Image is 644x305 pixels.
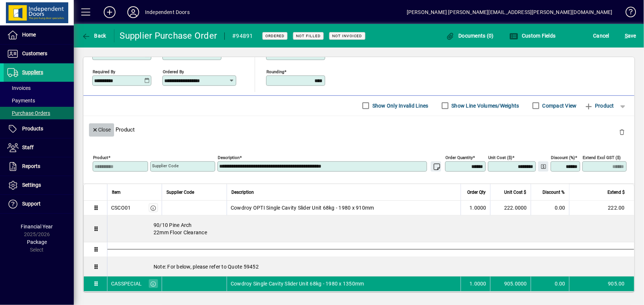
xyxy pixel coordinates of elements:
span: Cancel [593,30,610,42]
a: Staff [4,139,74,157]
span: Supplier Code [166,188,194,196]
span: Description [231,188,254,196]
span: Cowdroy OPTI Single Cavity Slider Unit 68kg - 1980 x 910mm [231,204,374,211]
td: 222.00 [569,201,634,215]
a: Payments [4,94,74,107]
span: Home [22,32,36,38]
app-page-header-button: Delete [613,129,631,135]
span: Close [92,124,111,136]
button: Add [98,6,121,19]
td: 1.0000 [461,201,490,215]
span: Not Filled [296,34,321,38]
button: Change Price Levels [538,161,548,172]
mat-label: Rounding [266,69,284,74]
span: Customers [22,50,47,56]
span: S [625,33,628,39]
span: Product [584,100,614,112]
span: Cowdroy Single Cavity Slider Unit 68kg - 1980 x 1350mm [231,280,364,287]
button: Documents (0) [444,29,496,42]
mat-label: Unit Cost ($) [488,155,512,160]
span: Support [22,201,41,207]
span: ave [625,30,636,42]
span: Package [27,239,47,245]
label: Show Line Volumes/Weights [450,102,519,109]
span: Suppliers [22,69,43,75]
mat-label: Extend excl GST ($) [583,155,621,160]
span: Payments [7,98,35,104]
mat-label: Supplier Code [152,163,179,168]
span: Item [112,188,121,196]
td: 0.00 [531,201,569,215]
span: Settings [22,182,41,188]
mat-label: Description [218,155,240,160]
span: Discount % [543,188,565,196]
span: Products [22,126,43,132]
a: Knowledge Base [620,1,635,25]
span: Invoices [7,85,31,91]
a: Home [4,26,74,44]
div: #94891 [232,30,253,42]
label: Show Only Invalid Lines [371,102,428,109]
button: Delete [613,123,631,141]
mat-label: Discount (%) [551,155,575,160]
span: Extend $ [607,188,625,196]
a: Reports [4,157,74,176]
div: CASSPECIAL [111,280,142,287]
span: Custom Fields [509,33,556,39]
td: 905.0000 [490,277,531,291]
span: Purchase Orders [7,110,50,116]
a: Support [4,195,74,213]
div: Product [83,116,634,143]
div: Note: For below, please refer to Quote 59452 [107,257,634,276]
button: Cancel [592,29,612,42]
div: Independent Doors [145,6,190,18]
div: Supplier Purchase Order [120,30,217,42]
a: Purchase Orders [4,107,74,119]
div: [PERSON_NAME] [PERSON_NAME][EMAIL_ADDRESS][PERSON_NAME][DOMAIN_NAME] [407,6,613,18]
app-page-header-button: Close [87,126,116,133]
span: Documents (0) [446,33,494,39]
a: Customers [4,45,74,63]
div: CSCO01 [111,204,131,211]
app-page-header-button: Back [74,29,114,42]
span: Not Invoiced [332,34,362,38]
button: Back [80,29,108,42]
td: 0.00 [531,277,569,291]
mat-label: Product [93,155,108,160]
td: 222.0000 [490,201,531,215]
td: 905.00 [569,277,634,291]
span: Financial Year [21,224,53,229]
a: Products [4,120,74,138]
span: Order Qty [467,188,486,196]
label: Compact View [541,102,577,109]
a: Settings [4,176,74,194]
span: Back [82,33,106,39]
mat-label: Required by [93,69,115,74]
td: 1.0000 [461,277,490,291]
span: Reports [22,163,40,169]
a: Invoices [4,82,74,94]
div: 90/10 Pine Arch 22mm Floor Clearance [107,215,634,242]
button: Custom Fields [507,29,558,42]
button: Product [581,99,618,112]
mat-label: Order Quantity [445,155,473,160]
span: Unit Cost $ [504,188,526,196]
button: Profile [121,6,145,19]
button: Save [623,29,638,42]
button: Close [89,123,114,137]
span: Ordered [265,34,285,38]
span: Staff [22,144,34,150]
mat-label: Ordered by [163,69,184,74]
